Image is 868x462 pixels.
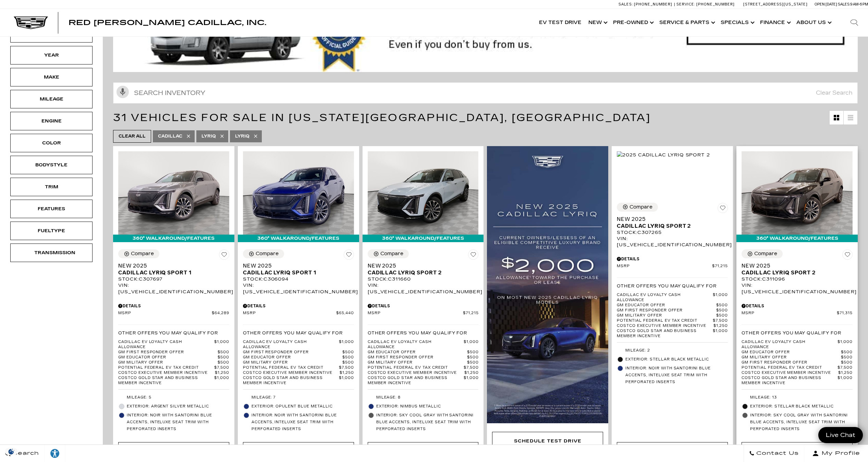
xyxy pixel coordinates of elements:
span: Service: [676,2,695,7]
span: $7,500 [339,365,354,370]
li: Mileage: 2 [617,346,728,355]
span: 31 Vehicles for Sale in [US_STATE][GEOGRAPHIC_DATA], [GEOGRAPHIC_DATA] [113,111,651,124]
a: Costco Executive Member Incentive $1,250 [368,370,479,376]
span: New 2025 [742,262,847,269]
span: New 2025 [617,216,723,223]
span: Cadillac EV Loyalty Cash Allowance [243,340,339,350]
li: Mileage: 7 [243,393,354,402]
a: Explore your accessibility options [45,445,65,462]
div: Start Your Deal [742,442,853,461]
div: Color [34,139,69,147]
button: Compare Vehicle [742,249,783,258]
a: Potential Federal EV Tax Credit $7,500 [243,365,354,370]
span: [PHONE_NUMBER] [696,2,735,7]
div: VIN: [US_VEHICLE_IDENTIFICATION_NUMBER] [118,282,229,295]
span: Go to slide 9 [501,58,508,65]
a: GM Educator Offer $500 [243,355,354,360]
span: Cadillac EV Loyalty Cash Allowance [617,293,713,303]
span: GM Military Offer [742,355,841,360]
div: Pricing Details - New 2025 Cadillac LYRIQ Sport 2 [742,303,853,309]
span: $500 [841,355,853,360]
span: Costco Executive Member Incentive [243,370,340,376]
span: Go to slide 1 [425,58,431,65]
div: VIN: [US_VEHICLE_IDENTIFICATION_NUMBER] [243,282,354,295]
span: Interior: Sky Cool Gray with Santorini Blue accents, Inteluxe seat trim with Perforated inserts [750,412,853,433]
a: Potential Federal EV Tax Credit $7,500 [118,365,229,370]
p: Other Offers You May Qualify For [742,330,841,336]
a: New 2025Cadillac LYRIQ Sport 2 [617,216,728,229]
span: $500 [342,350,354,355]
button: Save Vehicle [468,249,478,262]
div: Schedule Test Drive [492,432,603,450]
img: 2025 Cadillac LYRIQ Sport 1 [243,151,354,235]
div: Fueltype [34,227,69,235]
p: Other Offers You May Qualify For [243,330,343,336]
span: GM Educator Offer [118,355,218,360]
span: $1,000 [339,340,354,350]
span: $1,000 [339,376,354,386]
div: Start Your Deal [243,442,354,461]
span: $1,000 [838,340,853,350]
span: Exterior: Opulent Blue Metallic [252,403,354,410]
a: Sales: [PHONE_NUMBER] [619,2,674,6]
span: Cadillac EV Loyalty Cash Allowance [368,340,464,350]
a: Costco Gold Star and Business Member Incentive $1,000 [118,376,229,386]
span: $500 [218,350,229,355]
div: Trim [34,183,69,191]
a: Potential Federal EV Tax Credit $7,500 [368,365,479,370]
span: Go to slide 13 [540,58,547,65]
span: $500 [342,360,354,365]
span: GM First Responder Offer [742,360,841,365]
div: 360° WalkAround/Features [113,235,234,242]
button: Save Vehicle [718,203,728,216]
span: $71,315 [837,311,853,316]
a: MSRP $65,440 [243,311,354,316]
button: Compare Vehicle [243,249,284,258]
div: Stock : C307265 [617,229,728,236]
span: Red [PERSON_NAME] Cadillac, Inc. [69,19,266,27]
span: Potential Federal EV Tax Credit [118,365,214,370]
a: New 2025Cadillac LYRIQ Sport 1 [243,262,354,276]
img: 2025 Cadillac LYRIQ Sport 2 [742,151,853,235]
a: GM Educator Offer $500 [118,355,229,360]
div: Stock : C306094 [243,276,354,282]
span: Cadillac [158,132,182,141]
li: Mileage: 13 [742,393,853,402]
span: Costco Gold Star and Business Member Incentive [742,376,838,386]
a: [STREET_ADDRESS][US_STATE] [743,2,808,7]
span: $64,289 [212,311,229,316]
li: Mileage: 5 [118,393,229,402]
span: $7,500 [464,365,479,370]
span: Cadillac LYRIQ Sport 1 [118,269,224,276]
div: Explore your accessibility options [45,448,65,459]
span: [PHONE_NUMBER] [634,2,672,7]
div: Compare [380,251,403,257]
span: $1,250 [340,370,354,376]
span: $7,500 [214,365,229,370]
span: Open [DATE] [815,2,837,7]
img: 2025 Cadillac LYRIQ Sport 2 [368,151,479,235]
span: $1,000 [214,340,229,350]
span: $1,250 [838,370,853,376]
a: Potential Federal EV Tax Credit $7,500 [742,365,853,370]
span: $1,000 [838,376,853,386]
div: FeaturesFeatures [10,200,93,218]
span: Go to slide 10 [511,58,518,65]
div: Mileage [34,95,69,103]
span: Exterior: Stellar Black Metallic [625,356,728,363]
div: 360° WalkAround/Features [736,235,858,242]
a: GM First Responder Offer $500 [742,360,853,365]
div: Year [34,51,69,59]
div: Pricing Details - New 2025 Cadillac LYRIQ Sport 1 [118,303,229,309]
span: New 2025 [243,262,349,269]
span: Go to slide 8 [492,58,499,65]
span: $1,000 [713,329,728,339]
a: Cadillac EV Loyalty Cash Allowance $1,000 [368,340,479,350]
span: New 2025 [368,262,474,269]
a: EV Test Drive [536,9,585,36]
span: $500 [841,350,853,355]
span: Interior: Noir with Santorini Blue accents, Inteluxe seat trim with Perforated inserts [127,412,229,433]
span: Exterior: Nimbus Metallic [376,403,479,410]
a: GM Educator Offer $500 [368,350,479,355]
span: $500 [218,360,229,365]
